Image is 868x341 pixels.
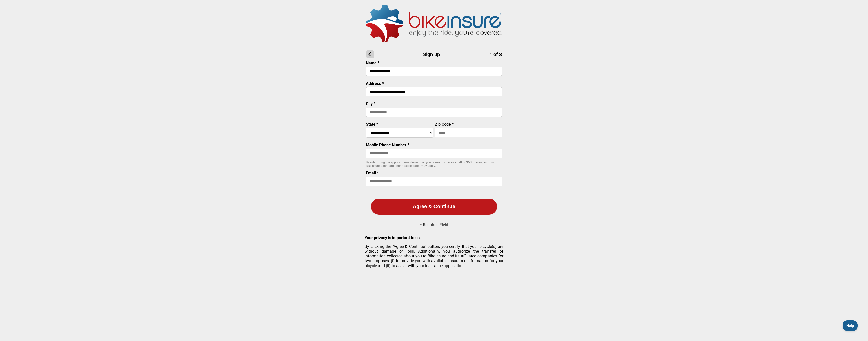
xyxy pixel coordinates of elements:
span: 1 of 3 [489,51,502,57]
h1: Sign up [366,50,502,58]
label: Name * [366,61,379,65]
p: By submitting the applicant mobile number, you consent to receive call or SMS messages from BikeI... [366,161,502,168]
label: Zip Code * [435,122,454,127]
iframe: Toggle Customer Support [843,320,858,331]
label: State * [366,122,378,127]
label: City * [366,101,375,106]
p: * Required Field [420,222,448,227]
button: Agree & Continue [371,199,497,215]
label: Address * [366,81,384,86]
strong: Your privacy is important to us. [365,235,421,240]
p: By clicking the "Agree & Continue" button, you certify that your bicycle(s) are without damage or... [365,244,503,268]
label: Email * [366,171,379,175]
label: Mobile Phone Number * [366,143,409,147]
